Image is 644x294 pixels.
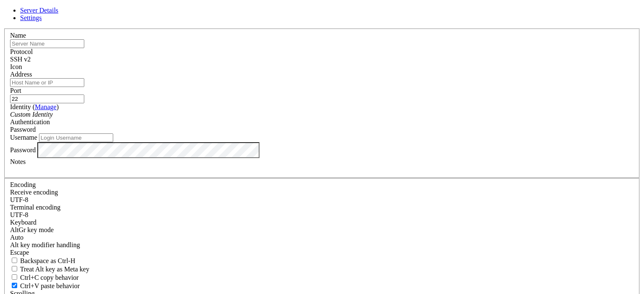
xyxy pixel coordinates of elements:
[10,78,84,87] input: Host Name or IP
[10,196,634,204] div: UTF-8
[10,126,36,133] span: Password
[10,48,33,55] label: Protocol
[10,111,634,118] div: Custom Identity
[39,133,113,142] input: Login Username
[10,39,84,48] input: Server Name
[10,226,54,233] label: Set the expected encoding for data received from the host. If the encodings do not match, visual ...
[10,95,84,103] input: Port Number
[10,282,80,289] label: Ctrl+V pastes if true, sends ^V to host if false. Ctrl+Shift+V sends ^V to host if true, pastes i...
[10,234,634,241] div: Auto
[10,204,60,211] label: The default terminal encoding. ISO-2022 enables character map translations (like graphics maps). ...
[12,274,17,280] input: Ctrl+C copy behavior
[10,87,21,94] label: Port
[20,282,80,289] span: Ctrl+V paste behavior
[10,234,23,241] span: Auto
[20,257,75,264] span: Backspace as Ctrl-H
[10,71,32,78] label: Address
[10,211,634,219] div: UTF-8
[10,158,26,165] label: Notes
[10,126,634,133] div: Password
[20,7,58,14] a: Server Details
[10,134,37,141] label: Username
[10,249,634,256] div: Escape
[10,211,29,218] span: UTF-8
[10,189,58,196] label: Set the expected encoding for data received from the host. If the encodings do not match, visual ...
[20,266,89,273] span: Treat Alt key as Meta key
[10,56,31,63] span: SSH v2
[33,103,59,110] span: ( )
[10,32,26,39] label: Name
[12,258,17,263] input: Backspace as Ctrl-H
[10,274,79,281] label: Ctrl-C copies if true, send ^C to host if false. Ctrl-Shift-C sends ^C to host if true, copies if...
[10,257,75,264] label: If true, the backspace should send BS ('\x08', aka ^H). Otherwise the backspace key should send '...
[10,196,29,203] span: UTF-8
[10,241,80,248] label: Controls how the Alt key is handled. Escape: Send an ESC prefix. 8-Bit: Add 128 to the typed char...
[10,219,36,226] label: Keyboard
[10,146,36,153] label: Password
[35,103,57,110] a: Manage
[12,283,17,288] input: Ctrl+V paste behavior
[10,181,36,188] label: Encoding
[10,249,29,256] span: Escape
[10,111,53,118] i: Custom Identity
[10,103,59,110] label: Identity
[20,14,42,21] a: Settings
[10,56,634,63] div: SSH v2
[12,266,17,271] input: Treat Alt key as Meta key
[10,266,89,273] label: Whether the Alt key acts as a Meta key or as a distinct Alt key.
[10,63,22,70] label: Icon
[20,274,79,281] span: Ctrl+C copy behavior
[10,118,50,125] label: Authentication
